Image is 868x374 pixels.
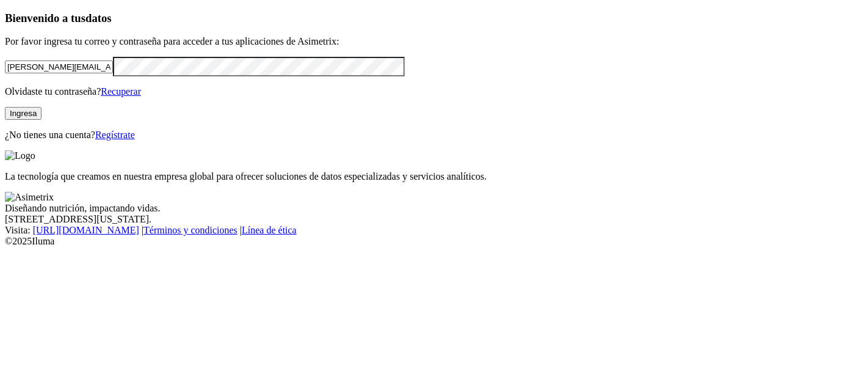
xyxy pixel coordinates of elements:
[5,203,863,214] div: Diseñando nutrición, impactando vidas.
[85,12,112,24] span: datos
[5,225,863,236] div: Visita : | |
[5,107,42,120] button: Ingresa
[143,225,237,235] a: Términos y condiciones
[95,130,135,140] a: Regístrate
[5,86,863,97] p: Olvidaste tu contraseña?
[5,36,863,47] p: Por favor ingresa tu correo y contraseña para acceder a tus aplicaciones de Asimetrix:
[242,225,297,235] a: Línea de ética
[5,12,863,25] h3: Bienvenido a tus
[5,236,863,247] div: © 2025 Iluma
[5,214,863,225] div: [STREET_ADDRESS][US_STATE].
[101,86,141,97] a: Recuperar
[5,130,863,141] p: ¿No tienes una cuenta?
[5,171,863,182] p: La tecnología que creamos en nuestra empresa global para ofrecer soluciones de datos especializad...
[5,150,35,161] img: Logo
[5,192,54,203] img: Asimetrix
[5,61,113,73] input: Tu correo
[33,225,139,235] a: [URL][DOMAIN_NAME]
